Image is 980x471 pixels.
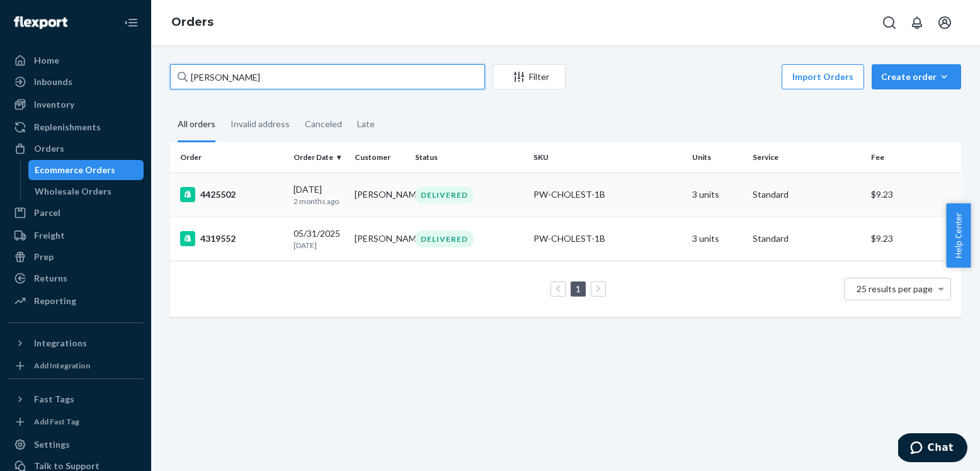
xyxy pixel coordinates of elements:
td: 3 units [687,217,748,261]
a: Settings [8,434,144,455]
div: [DATE] [293,183,344,207]
div: Customer [355,152,405,162]
td: $9.23 [866,173,961,217]
img: Flexport logo [14,16,67,29]
th: SKU [528,142,687,173]
p: Standard [753,188,861,201]
th: Units [687,142,748,173]
a: Page 1 is your current page [573,283,583,294]
p: 2 months ago [293,196,344,207]
a: Home [8,50,144,71]
th: Fee [866,142,961,173]
div: Create order [881,71,952,83]
div: Returns [34,272,67,285]
th: Service [748,142,866,173]
a: Parcel [8,203,144,223]
th: Order Date [288,142,349,173]
div: Add Fast Tag [34,416,79,427]
div: Reporting [34,295,76,307]
div: 05/31/2025 [293,227,344,251]
span: 25 results per page [857,283,933,294]
iframe: Opens a widget where you can chat to one of our agents [898,433,967,465]
a: Inventory [8,94,144,115]
a: Add Integration [8,358,144,373]
div: Invalid address [231,108,290,140]
p: Standard [753,232,861,245]
div: Add Integration [34,360,90,371]
div: DELIVERED [415,186,474,203]
button: Create order [872,64,961,89]
div: Home [34,54,59,67]
a: Add Fast Tag [8,414,144,429]
div: Ecommerce Orders [35,164,115,176]
div: Canceled [305,108,342,140]
td: 3 units [687,173,748,217]
a: Reporting [8,291,144,311]
button: Open notifications [904,10,930,35]
div: PW-CHOLEST-1B [533,188,681,201]
div: Inbounds [34,76,72,88]
button: Import Orders [782,64,864,89]
div: Replenishments [34,121,101,133]
div: Wholesale Orders [35,185,111,198]
div: PW-CHOLEST-1B [533,232,681,245]
div: Parcel [34,207,60,219]
ol: breadcrumbs [161,4,224,41]
p: [DATE] [293,240,344,251]
div: Fast Tags [34,393,74,406]
div: Orders [34,142,64,155]
div: DELIVERED [415,230,474,247]
div: Integrations [34,337,87,349]
button: Close Navigation [118,10,144,35]
div: Freight [34,229,65,242]
td: $9.23 [866,217,961,261]
div: 4319552 [180,231,283,246]
div: All orders [178,108,215,142]
button: Filter [493,64,566,89]
div: Prep [34,251,54,263]
th: Order [170,142,288,173]
td: [PERSON_NAME] [350,217,410,261]
button: Open Search Box [877,10,902,35]
a: Replenishments [8,117,144,137]
a: Orders [8,139,144,159]
a: Inbounds [8,72,144,92]
a: Prep [8,247,144,267]
button: Help Center [946,203,971,268]
a: Returns [8,268,144,288]
div: Late [357,108,375,140]
button: Fast Tags [8,389,144,409]
a: Freight [8,225,144,246]
div: Settings [34,438,70,451]
td: [PERSON_NAME] [350,173,410,217]
div: Filter [493,71,565,83]
a: Orders [171,15,214,29]
th: Status [410,142,528,173]
div: Inventory [34,98,74,111]
a: Wholesale Orders [28,181,144,201]
a: Ecommerce Orders [28,160,144,180]
button: Open account menu [932,10,957,35]
div: 4425502 [180,187,283,202]
input: Search orders [170,64,485,89]
button: Integrations [8,333,144,353]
